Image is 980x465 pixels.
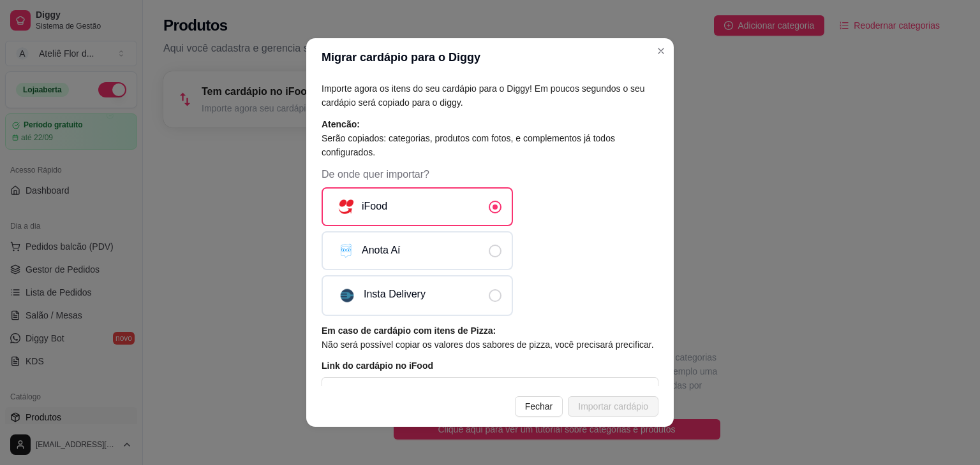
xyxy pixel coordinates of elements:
img: ifood_logo [338,199,354,215]
button: Close [651,41,671,61]
div: Anota Aí [338,243,401,259]
div: Insta Delivery [338,287,426,304]
span: Fechar [525,399,553,413]
img: insta_delivery_logo [338,287,356,304]
span: Atencão: [322,119,360,129]
header: Migrar cardápio para o Diggy [306,38,674,76]
button: Importar cardápio [568,396,658,417]
div: De onde quer importar? [322,167,658,316]
article: Não será possível copiar os valores dos sabores de pizza, você precisará precificar. [322,324,658,352]
article: Serão copiados: categorias, produtos com fotos, e complementos já todos configurados. [322,117,658,159]
div: iFood [338,199,387,215]
article: Importe agora os itens do seu cardápio para o Diggy! Em poucos segundos o seu cardápio será copia... [322,82,658,110]
span: Em caso de cardápio com itens de Pizza: [322,325,496,336]
img: anota_ai_logo [338,243,354,259]
article: Link do cardápio no iFood [322,359,658,372]
button: Fechar [515,396,563,417]
span: De onde quer importar? [322,167,658,182]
